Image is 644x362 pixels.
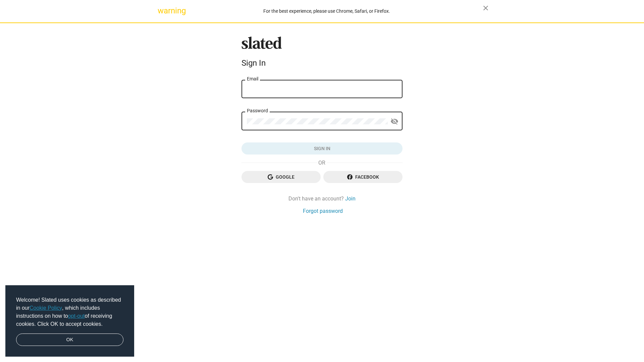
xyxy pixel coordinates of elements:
div: cookieconsent [5,285,134,357]
div: Don't have an account? [241,195,402,202]
div: For the best experience, please use Chrome, Safari, or Firefox. [170,7,483,16]
a: dismiss cookie message [16,334,123,346]
span: Facebook [329,171,397,183]
a: Join [345,195,356,202]
span: Google [247,171,315,183]
sl-branding: Sign In [241,37,402,71]
a: Cookie Policy [30,305,62,311]
a: opt-out [68,313,85,319]
a: Forgot password [303,207,343,215]
button: Facebook [323,171,402,183]
mat-icon: close [482,4,490,12]
span: Welcome! Slated uses cookies as described in our , which includes instructions on how to of recei... [16,296,123,328]
mat-icon: visibility_off [390,116,398,127]
button: Show password [388,115,401,128]
mat-icon: warning [158,7,166,15]
button: Google [241,171,321,183]
div: Sign In [241,58,402,68]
